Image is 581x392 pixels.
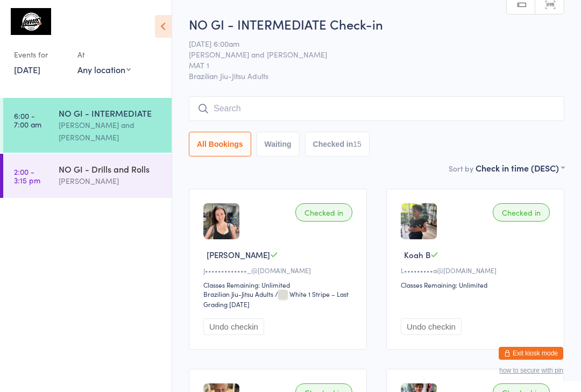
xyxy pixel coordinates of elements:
[189,60,548,70] span: MAT 1
[499,367,563,374] button: how to secure with pin
[499,347,563,360] button: Exit kiosk mode
[14,111,41,129] time: 6:00 - 7:00 am
[189,38,548,49] span: [DATE] 6:00am
[59,163,162,175] div: NO GI - Drills and Rolls
[3,98,172,153] a: 6:00 -7:00 amNO GI - INTERMEDIATE[PERSON_NAME] and [PERSON_NAME]
[257,132,300,156] button: Waiting
[203,318,264,335] button: Undo checkin
[203,280,356,289] div: Classes Remaining: Unlimited
[3,154,172,198] a: 2:00 -3:15 pmNO GI - Drills and Rolls[PERSON_NAME]
[189,49,548,60] span: [PERSON_NAME] and [PERSON_NAME]
[449,163,473,174] label: Sort by
[59,107,162,119] div: NO GI - INTERMEDIATE
[189,70,564,81] span: Brazilian Jiu-Jitsu Adults
[401,280,553,289] div: Classes Remaining: Unlimited
[59,119,162,144] div: [PERSON_NAME] and [PERSON_NAME]
[493,203,550,222] div: Checked in
[295,203,352,222] div: Checked in
[11,8,51,35] img: Lemos Brazilian Jiu-Jitsu
[189,132,251,156] button: All Bookings
[476,162,564,174] div: Check in time (DESC)
[404,249,430,260] span: Koah B
[77,46,131,63] div: At
[203,266,356,275] div: J•••••••••••••_@[DOMAIN_NAME]
[353,140,362,148] div: 15
[401,266,553,275] div: L•••••••••a@[DOMAIN_NAME]
[207,249,270,260] span: [PERSON_NAME]
[305,132,370,156] button: Checked in15
[14,63,40,75] a: [DATE]
[59,175,162,187] div: [PERSON_NAME]
[14,46,67,63] div: Events for
[77,63,131,75] div: Any location
[14,167,40,184] time: 2:00 - 3:15 pm
[189,96,564,121] input: Search
[401,203,437,239] img: image1735943607.png
[203,203,239,239] img: image1734340946.png
[203,289,273,298] div: Brazilian Jiu-Jitsu Adults
[401,318,462,335] button: Undo checkin
[189,15,564,33] h2: NO GI - INTERMEDIATE Check-in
